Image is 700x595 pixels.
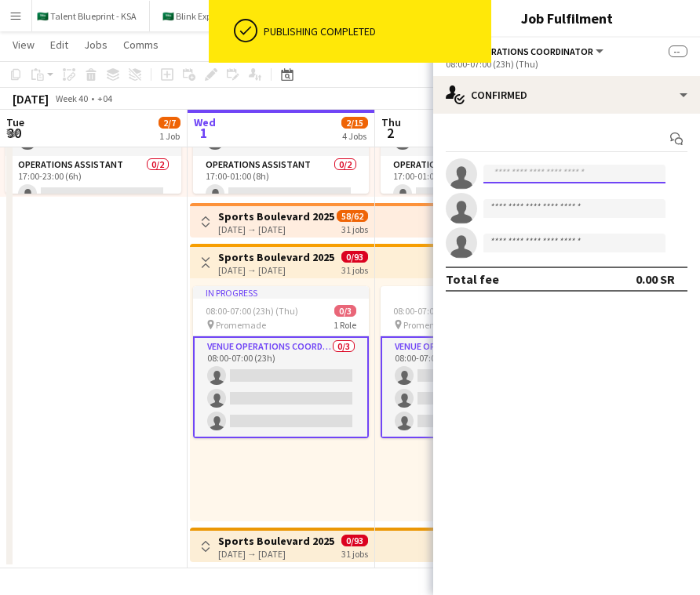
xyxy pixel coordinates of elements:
span: -- [669,45,687,57]
span: 2/7 [159,117,180,129]
span: Wed [194,115,216,129]
span: Comms [123,38,159,52]
button: 🇸🇦 Blink Experince - KSA [150,1,272,31]
span: 30 [4,124,24,142]
span: Promemade [403,319,454,331]
div: [DATE] → [DATE] [218,548,334,560]
div: 0.00 SR [636,271,675,287]
span: Promemade [216,319,266,331]
button: VENUE OPERATIONS COORDINATOR [446,45,606,57]
div: +04 [97,93,112,104]
app-card-role: Operations Assistant0/217:00-23:00 (6h) [5,156,181,232]
span: 0/93 [341,535,368,546]
div: [DATE] → [DATE] [218,264,334,276]
span: 2/15 [341,117,368,129]
div: 08:00-07:00 (23h) (Thu) [446,58,687,70]
span: 1 Role [334,319,356,331]
div: [DATE] → [DATE] [218,223,334,235]
h3: Sports Boulevard 2025 [218,209,334,223]
div: Confirmed [433,76,700,114]
div: 1 Job [159,130,180,142]
button: 🇸🇦 Talent Blueprint - KSA [24,1,150,31]
h3: Sports Boulevard 2025 [218,534,334,548]
div: 31 jobs [341,263,368,276]
app-job-card: In progress08:00-07:00 (23h) (Thu)0/3 Promemade1 RoleVENUE OPERATIONS COORDINATOR0/308:00-07:00 (... [193,286,369,438]
div: [DATE] [13,91,49,107]
app-job-card: 08:00-07:00 (23h) (Fri)0/3 Promemade1 RoleVENUE OPERATIONS COORDINATOR0/308:00-07:00 (23h) [381,286,556,438]
a: Edit [44,34,75,55]
a: View [6,34,41,55]
div: Publishing completed [264,24,485,38]
div: 4 Jobs [342,130,367,142]
app-card-role: Operations Assistant0/217:00-01:00 (8h) [193,156,369,232]
span: Jobs [84,38,108,52]
span: 0/93 [341,251,368,263]
span: VENUE OPERATIONS COORDINATOR [446,45,593,57]
span: 0/3 [334,305,356,317]
span: 1 [191,124,216,142]
div: Total fee [446,271,499,287]
span: Thu [381,115,401,129]
span: 08:00-07:00 (23h) (Thu) [206,305,298,317]
span: 2 [379,124,401,142]
span: Tue [6,115,24,129]
span: Edit [50,38,68,52]
span: 58/62 [337,210,368,222]
h3: Sports Boulevard 2025 [218,250,334,264]
span: Week 40 [52,93,91,104]
span: View [13,38,35,52]
span: 08:00-07:00 (23h) (Fri) [393,305,479,317]
app-card-role: Operations Assistant0/217:00-01:00 (8h) [381,156,556,232]
div: 31 jobs [341,222,368,235]
app-card-role: VENUE OPERATIONS COORDINATOR0/308:00-07:00 (23h) [193,336,369,438]
app-card-role: VENUE OPERATIONS COORDINATOR0/308:00-07:00 (23h) [381,336,556,438]
a: Jobs [78,34,114,55]
div: 31 jobs [341,546,368,560]
a: Comms [117,34,165,55]
div: In progress [193,286,369,299]
h3: Job Fulfilment [433,8,700,28]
